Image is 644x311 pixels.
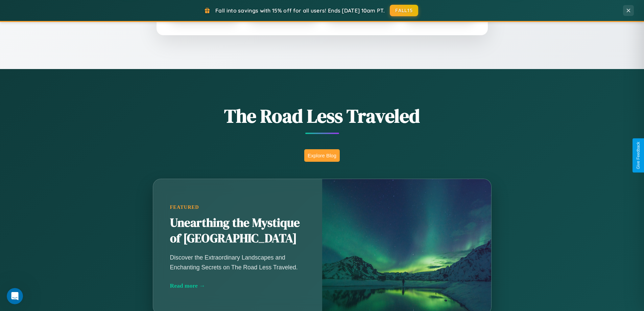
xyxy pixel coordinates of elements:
span: Fall into savings with 15% off for all users! Ends [DATE] 10am PT. [215,7,385,14]
iframe: Intercom live chat [7,288,23,304]
button: Explore Blog [304,149,340,162]
p: Discover the Extraordinary Landscapes and Enchanting Secrets on The Road Less Traveled. [170,253,305,272]
h2: Unearthing the Mystique of [GEOGRAPHIC_DATA] [170,215,305,246]
button: FALL15 [390,5,418,16]
div: Give Feedback [636,142,641,169]
div: Featured [170,204,305,210]
h1: The Road Less Traveled [119,103,525,129]
div: Read more → [170,282,305,289]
